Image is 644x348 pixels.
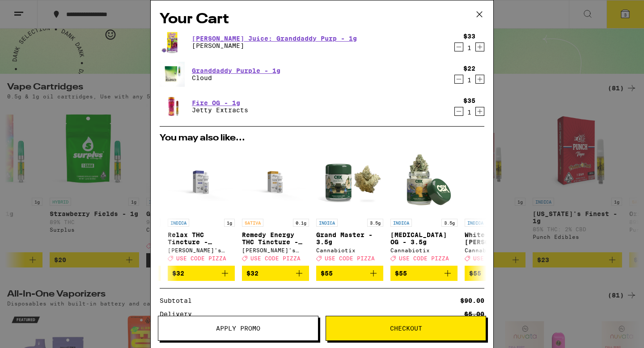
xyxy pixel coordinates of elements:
a: [PERSON_NAME] Juice: Granddaddy Purp - 1g [192,35,357,42]
span: $55 [469,270,481,277]
span: USE CODE PIZZA [473,255,523,261]
div: Cannabiotix [390,247,458,253]
span: $32 [246,270,258,277]
p: White [PERSON_NAME] - 3.5g [465,231,532,246]
a: Open page for Relax THC Tincture - 1000mg from Mary's Medicinals [168,147,235,266]
div: $33 [463,33,475,40]
span: USE CODE PIZZA [325,255,375,261]
button: Decrement [454,42,463,51]
div: 1 [463,109,475,116]
p: Grand Master - 3.5g [316,231,383,246]
p: Jetty Extracts [192,106,248,114]
img: Cannabiotix - Grand Master - 3.5g [316,147,383,214]
div: $22 [463,65,475,72]
button: Increment [475,42,484,51]
span: USE CODE PIZZA [399,255,449,261]
p: [PERSON_NAME] [192,42,357,49]
a: Open page for Grand Master - 3.5g from Cannabiotix [316,147,383,266]
div: $5.00 [464,311,484,317]
div: $90.00 [460,297,484,304]
div: Cannabiotix [316,247,383,253]
h2: Your Cart [160,9,484,30]
img: Cannabiotix - Jet Lag OG - 3.5g [390,147,458,214]
button: Increment [475,75,484,84]
div: Subtotal [160,297,198,304]
div: Cannabiotix [465,247,532,253]
img: Cloud - Granddaddy Purple - 1g [160,62,185,87]
span: Apply Promo [216,325,260,331]
button: Add to bag [316,266,383,281]
div: [PERSON_NAME]'s Medicinals [168,247,235,253]
p: 0.1g [293,219,309,227]
p: 3.5g [367,219,383,227]
div: Delivery [160,311,198,317]
button: Increment [475,107,484,116]
p: Relax THC Tincture - 1000mg [168,231,235,246]
p: Remedy Energy THC Tincture - 1000mg [242,231,309,246]
img: Jeeter - Jeeter Juice: Granddaddy Purp - 1g [160,30,185,55]
div: [PERSON_NAME]'s Medicinals [242,247,309,253]
span: $32 [172,270,184,277]
button: Add to bag [465,266,532,281]
img: Jetty Extracts - Fire OG - 1g [160,94,185,119]
span: Checkout [390,325,422,331]
span: USE CODE PIZZA [250,255,301,261]
p: SATIVA [242,219,263,227]
a: Open page for Remedy Energy THC Tincture - 1000mg from Mary's Medicinals [242,147,309,266]
img: Mary's Medicinals - Remedy Energy THC Tincture - 1000mg [242,147,309,214]
a: Open page for White Walker OG - 3.5g from Cannabiotix [465,147,532,266]
a: Fire OG - 1g [192,99,248,106]
p: INDICA [168,219,189,227]
a: Granddaddy Purple - 1g [192,67,280,74]
button: Add to bag [242,266,309,281]
p: 3.5g [441,219,458,227]
button: Decrement [454,107,463,116]
div: $35 [463,97,475,104]
p: [MEDICAL_DATA] OG - 3.5g [390,231,458,246]
p: INDICA [316,219,338,227]
h2: You may also like... [160,134,484,143]
p: 1g [224,219,235,227]
button: Apply Promo [158,316,318,341]
p: INDICA [465,219,486,227]
button: Add to bag [168,266,235,281]
img: Mary's Medicinals - Relax THC Tincture - 1000mg [168,147,235,214]
div: 1 [463,44,475,51]
p: INDICA [390,219,412,227]
p: Cloud [192,74,280,81]
span: $55 [395,270,407,277]
button: Add to bag [390,266,458,281]
a: Open page for Jet Lag OG - 3.5g from Cannabiotix [390,147,458,266]
button: Decrement [454,75,463,84]
span: $55 [321,270,333,277]
div: 1 [463,76,475,84]
span: USE CODE PIZZA [176,255,226,261]
button: Checkout [326,316,486,341]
